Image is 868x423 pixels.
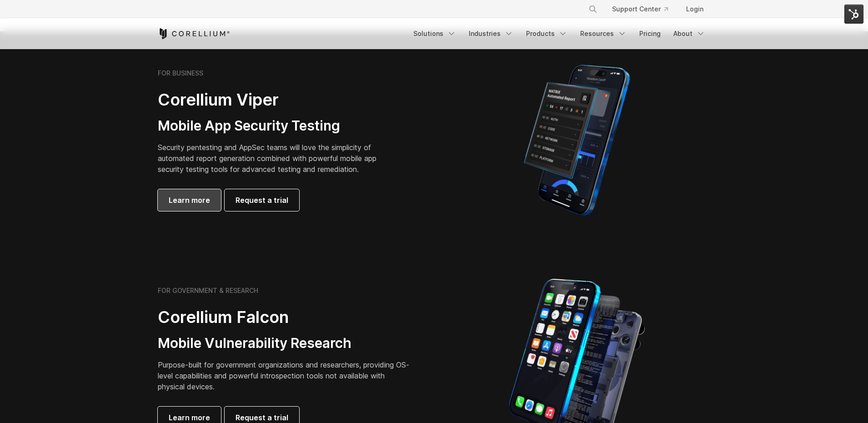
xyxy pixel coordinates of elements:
[169,195,210,206] span: Learn more
[679,1,711,17] a: Login
[668,25,711,42] a: About
[236,412,288,423] span: Request a trial
[605,1,675,17] a: Support Center
[575,25,632,42] a: Resources
[585,1,601,17] button: Search
[844,5,863,24] img: HubSpot Tools Menu Toggle
[463,25,519,42] a: Industries
[236,195,288,206] span: Request a trial
[158,359,412,392] p: Purpose-built for government organizations and researchers, providing OS-level capabilities and p...
[577,1,711,17] div: Navigation Menu
[508,60,645,220] img: Corellium MATRIX automated report on iPhone showing app vulnerability test results across securit...
[158,287,258,295] h6: FOR GOVERNMENT & RESEARCH
[225,189,299,211] a: Request a trial
[158,189,221,211] a: Learn more
[521,25,573,42] a: Products
[169,412,210,423] span: Learn more
[158,142,391,175] p: Security pentesting and AppSec teams will love the simplicity of automated report generation comb...
[158,307,412,327] h2: Corellium Falcon
[158,335,412,352] h3: Mobile Vulnerability Research
[158,28,230,39] a: Corellium Home
[158,90,391,110] h2: Corellium Viper
[408,25,462,42] a: Solutions
[408,25,711,42] div: Navigation Menu
[634,25,666,42] a: Pricing
[158,117,391,135] h3: Mobile App Security Testing
[158,69,203,77] h6: FOR BUSINESS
